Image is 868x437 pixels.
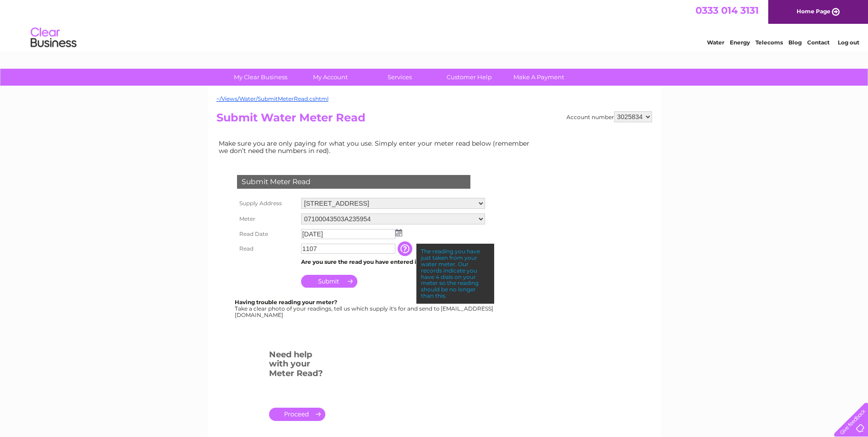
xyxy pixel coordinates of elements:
h2: Submit Water Meter Read [216,111,652,129]
div: Take a clear photo of your readings, tell us which supply it's for and send to [EMAIL_ADDRESS][DO... [235,299,495,318]
a: Blog [788,39,802,46]
input: Information [398,241,414,256]
div: Submit Meter Read [237,175,470,189]
th: Read Date [235,227,299,241]
div: Account number [566,111,652,122]
th: Meter [235,211,299,227]
a: Services [362,69,437,86]
a: My Account [292,69,368,86]
a: 0333 014 3131 [695,5,759,16]
a: Log out [838,39,859,46]
a: My Clear Business [223,69,298,86]
div: The reading you have just taken from your water meter. Our records indicate you have 4 dials on y... [416,244,494,303]
td: Make sure you are only paying for what you use. Simply enter your meter read below (remember we d... [216,137,537,157]
img: ... [395,229,402,236]
a: Water [707,39,724,46]
h3: Need help with your Meter Read? [269,348,325,383]
a: Customer Help [431,69,507,86]
th: Supply Address [235,196,299,211]
a: ~/Views/Water/SubmitMeterRead.cshtml [216,95,329,102]
a: Contact [807,39,830,46]
img: logo.png [30,24,77,52]
div: Clear Business is a trading name of Verastar Limited (registered in [GEOGRAPHIC_DATA] No. 3667643... [218,5,651,44]
input: Submit [301,275,357,288]
a: Energy [730,39,750,46]
a: Telecoms [755,39,783,46]
a: . [269,408,325,421]
b: Having trouble reading your meter? [235,299,337,306]
th: Read [235,241,299,256]
a: Make A Payment [501,69,577,86]
td: Are you sure the read you have entered is correct? [299,256,487,268]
